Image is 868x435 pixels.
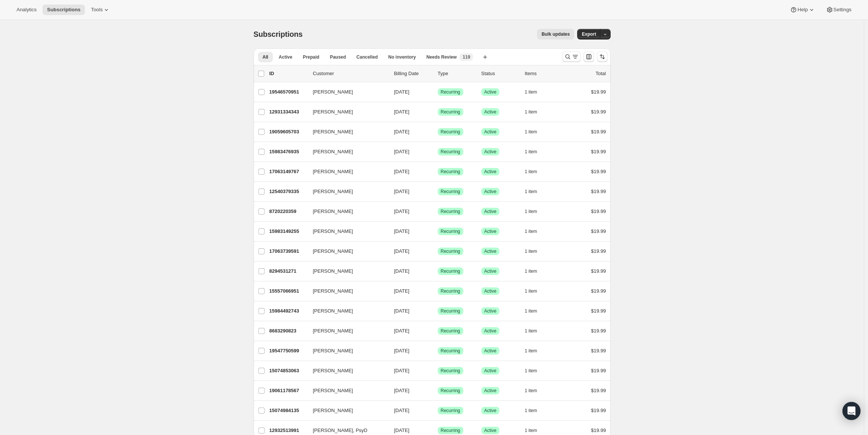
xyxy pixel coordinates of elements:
[484,109,497,115] span: Active
[525,189,537,195] span: 1 item
[303,54,319,60] span: Prepaid
[441,328,460,334] span: Recurring
[484,408,497,414] span: Active
[269,385,606,396] div: 19061178567[PERSON_NAME][DATE]SuccessRecurringSuccessActive1 item$19.99
[481,70,519,77] p: Status
[308,285,384,297] button: [PERSON_NAME]
[484,288,497,294] span: Active
[525,328,537,334] span: 1 item
[525,208,537,214] span: 1 item
[525,109,537,115] span: 1 item
[279,54,292,60] span: Active
[484,268,497,274] span: Active
[269,87,606,97] div: 19546570951[PERSON_NAME][DATE]SuccessRecurringSuccessActive1 item$19.99
[525,288,537,294] span: 1 item
[591,228,606,234] span: $19.99
[91,7,103,13] span: Tools
[394,328,410,334] span: [DATE]
[441,348,460,354] span: Recurring
[484,348,497,354] span: Active
[441,169,460,175] span: Recurring
[269,326,606,336] div: 8683290823[PERSON_NAME][DATE]SuccessRecurringSuccessActive1 item$19.99
[591,308,606,314] span: $19.99
[541,31,570,37] span: Bulk updates
[563,51,581,62] button: Search and filter results
[47,7,80,13] span: Subscriptions
[484,368,497,374] span: Active
[313,407,353,414] span: [PERSON_NAME]
[525,107,546,117] button: 1 item
[394,308,410,314] span: [DATE]
[269,228,307,235] p: 15983149255
[591,288,606,294] span: $19.99
[441,268,460,274] span: Recurring
[525,147,546,157] button: 1 item
[394,368,410,373] span: [DATE]
[441,288,460,294] span: Recurring
[269,148,307,156] p: 15983476935
[484,328,497,334] span: Active
[394,149,410,154] span: [DATE]
[269,226,606,237] div: 15983149255[PERSON_NAME][DATE]SuccessRecurringSuccessActive1 item$19.99
[591,189,606,194] span: $19.99
[484,308,497,314] span: Active
[313,427,367,434] span: [PERSON_NAME], PsyD
[394,109,410,115] span: [DATE]
[525,166,546,177] button: 1 item
[525,286,546,296] button: 1 item
[484,89,497,95] span: Active
[313,367,353,375] span: [PERSON_NAME]
[525,206,546,217] button: 1 item
[313,168,353,175] span: [PERSON_NAME]
[484,129,497,135] span: Active
[591,248,606,254] span: $19.99
[525,226,546,237] button: 1 item
[525,87,546,97] button: 1 item
[525,385,546,396] button: 1 item
[441,129,460,135] span: Recurring
[269,407,307,414] p: 15074984135
[313,108,353,116] span: [PERSON_NAME]
[269,248,307,255] p: 17063739591
[269,168,307,175] p: 17063149767
[525,388,537,394] span: 1 item
[525,186,546,197] button: 1 item
[394,268,410,274] span: [DATE]
[254,30,303,38] span: Subscriptions
[12,5,41,15] button: Analytics
[308,225,384,237] button: [PERSON_NAME]
[525,326,546,336] button: 1 item
[525,308,537,314] span: 1 item
[263,54,268,60] span: All
[525,405,546,416] button: 1 item
[591,169,606,174] span: $19.99
[313,208,353,215] span: [PERSON_NAME]
[463,54,470,60] span: 119
[441,208,460,214] span: Recurring
[313,307,353,315] span: [PERSON_NAME]
[525,127,546,137] button: 1 item
[269,107,606,117] div: 12931334343[PERSON_NAME][DATE]SuccessRecurringSuccessActive1 item$19.99
[17,7,36,13] span: Analytics
[479,52,491,62] button: Create new view
[525,70,563,77] div: Items
[591,208,606,214] span: $19.99
[313,88,353,96] span: [PERSON_NAME]
[577,29,600,39] button: Export
[269,267,307,275] p: 8294531271
[269,147,606,157] div: 15983476935[PERSON_NAME][DATE]SuccessRecurringSuccessActive1 item$19.99
[441,109,460,115] span: Recurring
[388,54,416,60] span: No inventory
[394,70,432,77] p: Billing Date
[269,427,307,434] p: 12932513991
[785,5,820,15] button: Help
[330,54,346,60] span: Paused
[441,248,460,254] span: Recurring
[308,166,384,178] button: [PERSON_NAME]
[441,228,460,234] span: Recurring
[313,327,353,335] span: [PERSON_NAME]
[484,427,497,433] span: Active
[591,328,606,334] span: $19.99
[308,126,384,138] button: [PERSON_NAME]
[269,287,307,295] p: 15557066951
